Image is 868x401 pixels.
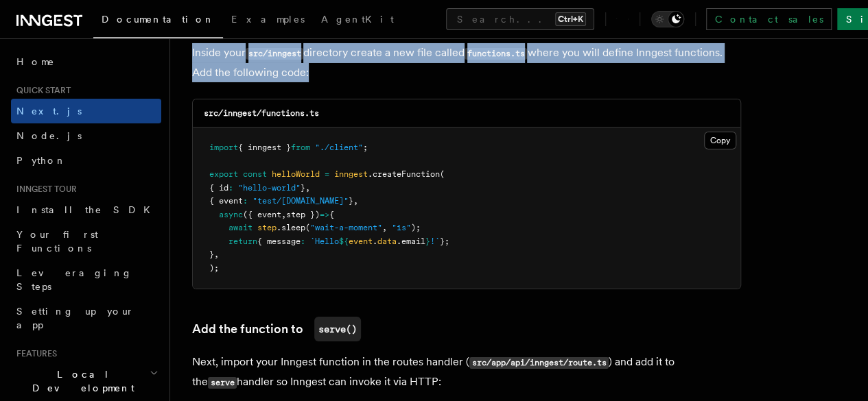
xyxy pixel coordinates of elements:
[209,196,243,206] span: { event
[16,55,55,69] span: Home
[440,236,449,246] span: };
[16,229,98,254] span: Your first Functions
[363,143,368,152] span: ;
[440,169,445,179] span: (
[219,210,243,219] span: async
[16,130,82,141] span: Node.js
[16,204,159,215] span: Install the SDK
[243,210,281,219] span: ({ event
[204,108,319,118] code: src/inngest/functions.ts
[228,223,253,232] span: await
[469,357,609,369] code: src/app/api/inngest/route.ts
[11,184,77,195] span: Inngest tour
[392,223,411,232] span: "1s"
[11,197,161,222] a: Install the SDK
[314,317,361,341] code: serve()
[102,14,215,25] span: Documentation
[305,223,310,232] span: (
[209,143,238,152] span: import
[192,317,361,341] a: Add the function toserve()
[411,223,421,232] span: );
[277,223,305,232] span: .sleep
[93,4,223,38] a: Documentation
[11,260,161,299] a: Leveraging Steps
[238,183,301,193] span: "hello-world"
[320,210,329,219] span: =>
[209,169,238,179] span: export
[339,236,349,246] span: ${
[11,367,150,395] span: Local Development
[257,223,277,232] span: step
[349,236,373,246] span: event
[11,148,161,173] a: Python
[192,43,741,82] p: Inside your directory create a new file called where you will define Inngest functions. Add the f...
[11,99,161,123] a: Next.js
[243,169,267,179] span: const
[16,267,132,292] span: Leveraging Steps
[706,8,832,30] a: Contact sales
[253,196,349,206] span: "test/[DOMAIN_NAME]"
[291,143,310,152] span: from
[228,183,233,193] span: :
[349,196,353,206] span: }
[281,210,286,219] span: ,
[315,143,363,152] span: "./client"
[272,169,320,179] span: helloWorld
[704,132,736,149] button: Copy
[651,11,684,27] button: Toggle dark mode
[16,155,67,166] span: Python
[397,236,425,246] span: .email
[16,306,134,330] span: Setting up your app
[377,236,397,246] span: data
[11,299,161,337] a: Setting up your app
[465,48,527,60] code: functions.ts
[430,236,440,246] span: !`
[325,169,329,179] span: =
[11,222,161,260] a: Your first Functions
[214,250,219,259] span: ,
[208,377,237,389] code: serve
[11,85,71,96] span: Quick start
[257,236,301,246] span: { message
[243,196,248,206] span: :
[305,183,310,193] span: ,
[228,236,257,246] span: return
[321,14,394,25] span: AgentKit
[329,210,334,219] span: {
[223,4,313,37] a: Examples
[209,183,228,193] span: { id
[238,143,291,152] span: { inngest }
[353,196,358,206] span: ,
[11,123,161,148] a: Node.js
[373,236,377,246] span: .
[11,49,161,74] a: Home
[246,48,303,60] code: src/inngest
[301,236,305,246] span: :
[209,250,214,259] span: }
[310,236,339,246] span: `Hello
[192,352,741,392] p: Next, import your Inngest function in the routes handler ( ) and add it to the handler so Inngest...
[334,169,368,179] span: inngest
[11,362,161,400] button: Local Development
[286,210,320,219] span: step })
[555,12,586,26] kbd: Ctrl+K
[313,4,402,37] a: AgentKit
[425,236,430,246] span: }
[310,223,382,232] span: "wait-a-moment"
[11,348,57,359] span: Features
[231,14,305,25] span: Examples
[16,106,82,117] span: Next.js
[209,263,219,273] span: );
[301,183,305,193] span: }
[446,8,594,30] button: Search...Ctrl+K
[382,223,387,232] span: ,
[368,169,440,179] span: .createFunction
